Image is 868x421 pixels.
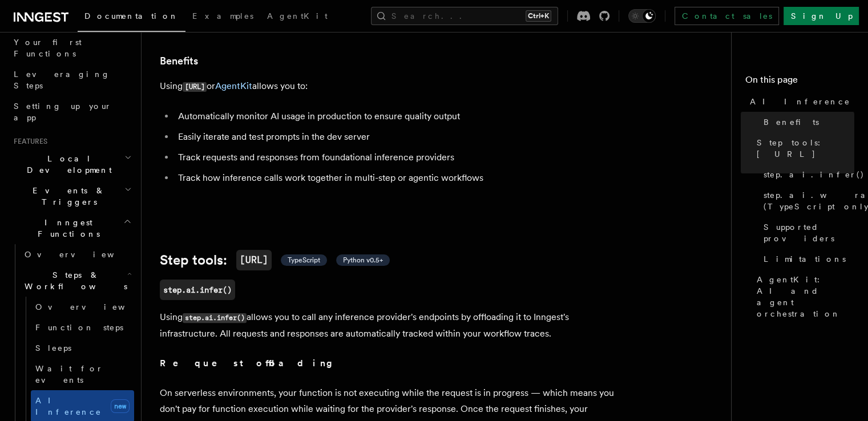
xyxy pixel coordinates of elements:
span: AgentKit [267,11,328,21]
button: Inngest Functions [9,212,134,244]
span: Python v0.5+ [343,256,383,265]
span: Step tools: [URL] [757,137,854,160]
code: [URL] [236,250,272,270]
a: Contact sales [675,7,779,25]
button: Local Development [9,148,134,180]
span: Your first Functions [14,38,82,58]
a: Leveraging Steps [9,64,134,96]
a: Limitations [759,249,854,269]
a: Setting up your app [9,96,134,128]
a: AI Inference [745,91,854,112]
span: step.ai.infer() [764,169,865,180]
span: Overview [35,302,153,311]
a: Function steps [31,317,134,338]
span: TypeScript [288,256,320,265]
a: Benefits [160,53,198,69]
code: step.ai.infer() [183,313,247,323]
a: AgentKit [260,3,334,31]
a: Your first Functions [9,32,134,64]
a: Examples [185,3,260,31]
a: Step tools: [URL] [752,132,854,164]
span: Wait for events [35,364,103,384]
button: Steps & Workflows [20,265,134,297]
a: AgentKit: AI and agent orchestration [752,269,854,324]
span: Documentation [84,11,179,21]
a: Step tools:[URL] TypeScript Python v0.5+ [160,250,390,270]
a: Sign Up [784,7,859,25]
kbd: Ctrl+K [526,10,551,22]
span: AI Inference [35,396,102,416]
span: Steps & Workflows [20,269,127,292]
code: [URL] [183,82,207,92]
button: Search...Ctrl+K [371,7,558,25]
span: Setting up your app [14,102,112,122]
a: Supported providers [759,217,854,249]
span: Limitations [764,253,846,265]
span: Sleeps [35,343,71,353]
span: Inngest Functions [9,217,123,240]
a: Documentation [78,3,185,32]
span: Supported providers [764,221,854,244]
span: Leveraging Steps [14,70,110,90]
a: step.ai.infer() [759,164,854,185]
span: Local Development [9,153,124,176]
a: Overview [20,244,134,265]
li: Track requests and responses from foundational inference providers [175,149,616,165]
a: step.ai.infer() [160,280,235,300]
a: Wait for events [31,358,134,390]
span: AI Inference [750,96,850,107]
strong: Request offloading [160,358,341,369]
span: Examples [192,11,253,21]
span: Function steps [35,323,123,332]
p: Using allows you to call any inference provider's endpoints by offloading it to Inngest's infrast... [160,309,616,342]
span: new [111,399,130,413]
a: Benefits [759,112,854,132]
p: Using or allows you to: [160,78,616,95]
a: AgentKit [215,80,252,91]
span: Events & Triggers [9,185,124,208]
a: Sleeps [31,338,134,358]
span: Benefits [764,116,819,128]
h4: On this page [745,73,854,91]
span: Features [9,137,47,146]
li: Easily iterate and test prompts in the dev server [175,129,616,145]
button: Toggle dark mode [628,9,656,23]
span: Overview [25,250,142,259]
li: Automatically monitor AI usage in production to ensure quality output [175,108,616,124]
a: step.ai.wrap() (TypeScript only) [759,185,854,217]
span: AgentKit: AI and agent orchestration [757,274,854,319]
li: Track how inference calls work together in multi-step or agentic workflows [175,170,616,186]
a: Overview [31,297,134,317]
button: Events & Triggers [9,180,134,212]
